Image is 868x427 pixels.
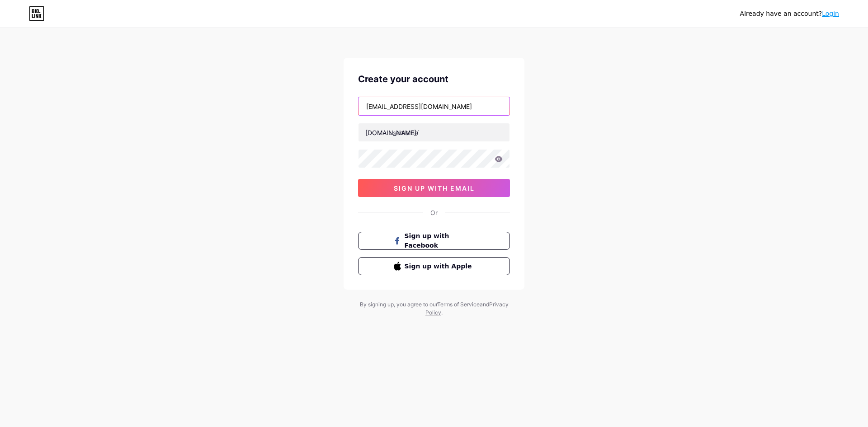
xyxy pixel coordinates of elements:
button: Sign up with Facebook [358,232,510,250]
span: Sign up with Apple [405,262,475,271]
a: Terms of Service [437,301,480,308]
div: Create your account [358,72,510,86]
div: Or [430,208,438,217]
span: sign up with email [394,184,475,192]
div: By signing up, you agree to our and . [357,300,511,317]
span: Sign up with Facebook [405,231,475,250]
button: sign up with email [358,179,510,197]
a: Login [822,10,839,17]
input: username [359,123,509,141]
div: Already have an account? [740,9,839,19]
button: Sign up with Apple [358,257,510,275]
input: Email [359,97,509,115]
div: [DOMAIN_NAME]/ [365,128,419,137]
